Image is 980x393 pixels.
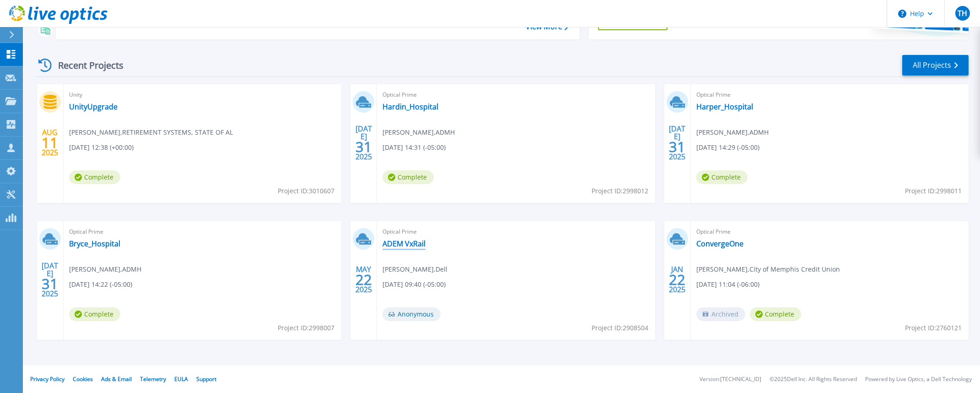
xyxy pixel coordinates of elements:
a: All Projects [902,55,969,76]
div: [DATE] 2025 [41,263,59,296]
span: Anonymous [382,307,441,321]
span: [PERSON_NAME] , ADMH [69,264,141,274]
span: [PERSON_NAME] , ADMH [382,127,455,137]
span: [PERSON_NAME] , Dell [382,264,447,274]
span: [DATE] 14:31 (-05:00) [382,142,446,153]
a: Cookies [73,375,93,383]
div: [DATE] 2025 [355,126,372,159]
div: MAY 2025 [355,263,372,296]
span: Project ID: 2998007 [278,323,334,333]
li: © 2025 Dell Inc. All Rights Reserved [770,377,857,382]
span: Unity [69,90,336,100]
span: Project ID: 2998012 [592,186,648,196]
span: Complete [696,170,748,184]
li: Powered by Live Optics, a Dell Technology [865,377,972,382]
a: Support [196,375,216,383]
span: [PERSON_NAME] , RETIREMENT SYSTEMS, STATE OF AL [69,127,233,137]
span: [DATE] 12:38 (+00:00) [69,142,134,153]
span: Optical Prime [696,90,963,100]
span: Project ID: 2908504 [592,323,648,333]
a: EULA [174,375,188,383]
a: Telemetry [140,375,166,383]
li: Version: [TECHNICAL_ID] [700,377,761,382]
a: ConvergeOne [696,239,743,248]
span: 22 [355,276,372,284]
span: 31 [42,280,58,288]
span: [DATE] 14:22 (-05:00) [69,279,132,289]
span: Optical Prime [382,90,649,100]
span: Complete [382,170,434,184]
span: TH [958,10,967,17]
span: Complete [69,170,120,184]
span: 31 [669,143,685,151]
div: [DATE] 2025 [668,126,686,159]
a: ADEM VxRail [382,239,425,248]
span: Optical Prime [696,227,963,237]
div: AUG 2025 [41,126,59,159]
span: [DATE] 14:29 (-05:00) [696,142,759,153]
span: Archived [696,307,745,321]
a: Bryce_Hospital [69,239,120,248]
div: Recent Projects [35,54,136,76]
span: 22 [669,276,685,284]
a: Hardin_Hospital [382,102,438,111]
span: Project ID: 2760121 [905,323,962,333]
span: Optical Prime [382,227,649,237]
span: [DATE] 09:40 (-05:00) [382,279,446,289]
a: UnityUpgrade [69,102,118,111]
span: Project ID: 3010607 [278,186,334,196]
a: Ads & Email [101,375,132,383]
span: 31 [355,143,372,151]
span: [PERSON_NAME] , ADMH [696,127,769,137]
span: Optical Prime [69,227,336,237]
span: [DATE] 11:04 (-06:00) [696,279,759,289]
span: [PERSON_NAME] , City of Memphis Credit Union [696,264,840,274]
span: Complete [750,307,801,321]
span: 11 [42,139,58,147]
a: Harper_Hospital [696,102,753,111]
span: Complete [69,307,120,321]
a: Privacy Policy [30,375,65,383]
div: JAN 2025 [668,263,686,296]
span: Project ID: 2998011 [905,186,962,196]
a: View More [526,22,568,31]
